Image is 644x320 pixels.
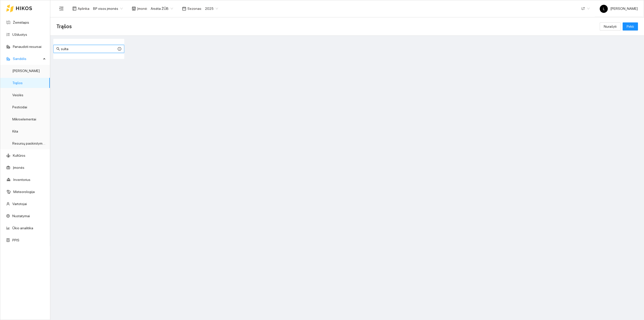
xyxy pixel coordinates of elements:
[56,47,60,51] span: search
[93,5,123,12] span: BP visos įmonės
[182,7,186,11] span: calendar
[12,226,33,230] a: Ūkio analitika
[12,81,23,85] a: Trąšos
[12,238,19,242] a: PPIS
[627,24,634,29] span: Pirkti
[187,6,202,11] span: Sezonas :
[118,47,121,51] span: info-circle
[132,7,136,11] span: shop
[604,24,617,29] span: Nurašyti
[13,20,29,24] a: Žemėlapis
[61,46,117,52] input: Paieška
[600,22,621,30] button: Nurašyti
[12,117,36,121] a: Mikroelementai
[56,4,66,14] button: menu-fold
[12,93,23,97] a: Veislės
[623,22,638,30] button: Pirkti
[13,45,42,49] a: Panaudoti resursai
[13,153,25,157] a: Kultūros
[12,129,18,133] a: Kita
[600,7,638,11] span: [PERSON_NAME]
[137,6,148,11] span: Įmonė :
[603,5,605,13] span: L
[205,5,218,12] span: 2025
[72,7,76,11] span: layout
[13,54,42,64] span: Sandėlis
[151,5,173,12] span: Arsėta ŽŪB
[12,202,27,206] a: Vartotojai
[13,166,24,170] a: Įmonės
[12,69,40,73] a: [PERSON_NAME]
[12,214,30,218] a: Nustatymai
[78,6,90,11] span: Aplinka :
[12,105,27,109] a: Pesticidai
[13,190,35,194] a: Meteorologija
[12,141,46,145] a: Resursų paskirstymas
[13,178,30,182] a: Inventorius
[56,22,72,30] span: Trąšos
[12,33,27,37] a: Užduotys
[59,6,64,11] span: menu-fold
[582,5,590,12] span: LT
